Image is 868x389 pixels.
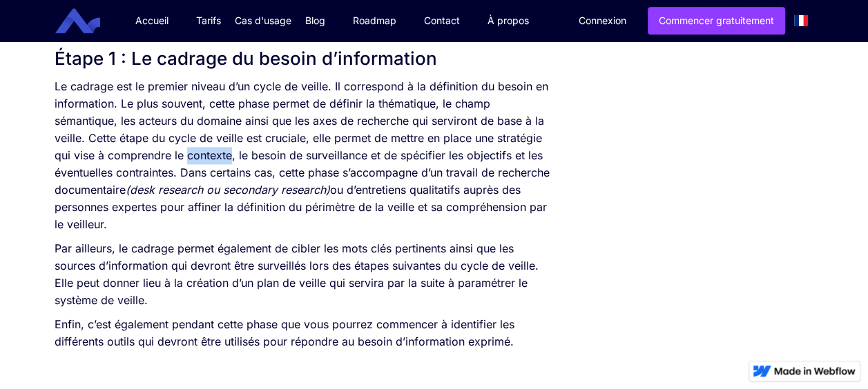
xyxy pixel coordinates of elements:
[55,240,557,309] p: Par ailleurs, le cadrage permet également de cibler les mots clés pertinents ainsi que les source...
[66,8,110,34] a: home
[55,46,557,71] h2: Étape 1 : Le cadrage du besoin d’information
[774,367,856,375] img: Made in Webflow
[55,357,557,375] p: ‍
[235,14,291,28] div: Cas d'usage
[126,183,330,197] em: (desk research ou secondary research)
[55,78,557,233] p: Le cadrage est le premier niveau d’un cycle de veille. Il correspond à la définition du besoin en...
[648,7,785,34] a: Commencer gratuitement
[568,8,637,34] a: Connexion
[55,316,557,350] p: Enfin, c’est également pendant cette phase que vous pourrez commencer à identifier les différents...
